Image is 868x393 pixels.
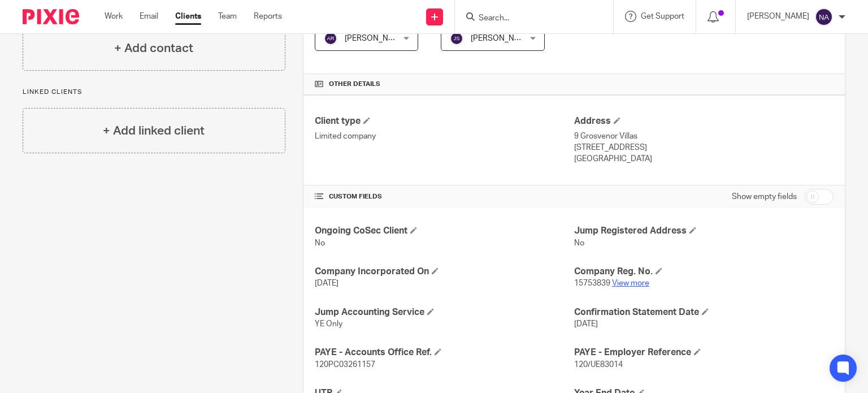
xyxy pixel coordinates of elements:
a: Team [218,11,237,22]
h4: PAYE - Employer Reference [574,347,834,359]
span: [PERSON_NAME] [471,34,533,42]
span: [PERSON_NAME] [345,34,407,42]
span: Other details [329,80,380,89]
p: Linked clients [23,88,285,97]
h4: Company Reg. No. [574,266,834,278]
span: [DATE] [315,279,338,287]
h4: + Add contact [114,40,193,57]
span: No [574,239,584,247]
h4: Confirmation Statement Date [574,306,834,318]
p: [STREET_ADDRESS] [574,142,834,153]
span: No [315,239,325,247]
a: Clients [175,11,201,22]
a: Reports [254,11,282,22]
a: Work [105,11,123,22]
p: 9 Grosvenor Villas [574,131,834,142]
h4: Jump Accounting Service [315,306,574,318]
p: [GEOGRAPHIC_DATA] [574,153,834,165]
span: 120/UE83014 [574,361,623,369]
h4: Address [574,115,834,127]
img: Pixie [23,9,79,24]
p: Limited company [315,131,574,142]
img: svg%3E [815,8,833,26]
span: YE Only [315,320,342,328]
h4: PAYE - Accounts Office Ref. [315,347,574,359]
label: Show empty fields [732,191,797,202]
h4: + Add linked client [103,122,205,140]
input: Search [478,14,579,24]
img: svg%3E [324,32,337,45]
p: [PERSON_NAME] [747,11,809,22]
h4: Ongoing CoSec Client [315,225,574,237]
span: [DATE] [574,320,598,328]
img: svg%3E [450,32,463,45]
span: 15753839 [574,279,610,287]
h4: Company Incorporated On [315,266,574,278]
h4: Jump Registered Address [574,225,834,237]
span: 120PC03261157 [315,361,375,369]
a: Email [140,11,158,22]
h4: CUSTOM FIELDS [315,192,574,201]
a: View more [612,279,649,287]
h4: Client type [315,115,574,127]
span: Get Support [641,12,684,20]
